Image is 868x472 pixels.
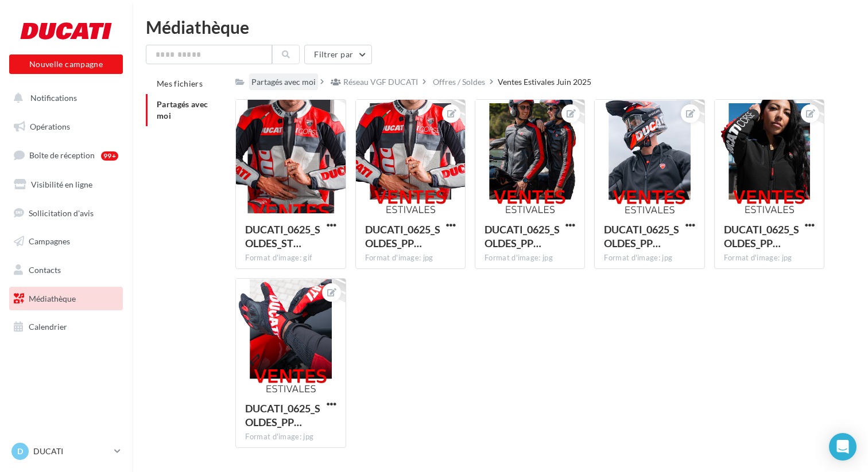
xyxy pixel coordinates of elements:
span: Contacts [29,265,61,275]
div: Partagés avec moi [251,76,316,88]
span: Calendrier [29,322,67,331]
a: Visibilité en ligne [7,173,125,197]
a: D DUCATI [9,440,123,462]
div: Format d'image: jpg [604,253,695,263]
div: Ventes Estivales Juin 2025 [498,76,591,88]
span: Notifications [30,93,77,103]
span: Partagés avec moi [157,99,208,120]
span: Médiathèque [29,294,76,303]
div: Format d'image: jpg [365,253,456,263]
a: Campagnes [7,229,125,253]
span: DUCATI_0625_SOLDES_PPL_01 [604,223,679,249]
button: Notifications [7,86,121,110]
div: Open Intercom Messenger [829,433,857,461]
div: Format d'image: jpg [724,253,815,263]
div: Offres / Soldes [433,76,485,88]
a: Calendrier [7,315,125,339]
span: DUCATI_0625_SOLDES_PPL_04 [724,223,799,249]
span: Visibilité en ligne [31,180,92,189]
span: Boîte de réception [29,150,95,160]
span: Mes fichiers [157,79,203,88]
a: Médiathèque [7,287,125,311]
span: Opérations [30,122,70,131]
span: DUCATI_0625_SOLDES_PPL_03 [365,223,440,249]
span: D [17,446,23,457]
div: 99+ [101,151,118,161]
p: DUCATI [33,446,110,457]
span: DUCATI_0625_SOLDES_STORY [245,223,320,249]
div: Format d'image: gif [245,253,336,263]
span: Campagnes [29,236,70,246]
div: Réseau VGF DUCATI [343,76,418,88]
button: Filtrer par [304,45,372,64]
div: Médiathèque [146,18,854,36]
a: Opérations [7,115,125,139]
span: Sollicitation d'avis [29,208,94,217]
div: Format d'image: jpg [245,432,336,442]
span: DUCATI_0625_SOLDES_PPL_05 [485,223,560,249]
a: Boîte de réception99+ [7,143,125,167]
a: Contacts [7,258,125,282]
a: Sollicitation d'avis [7,201,125,225]
div: Format d'image: jpg [485,253,575,263]
button: Nouvelle campagne [9,54,123,74]
span: DUCATI_0625_SOLDES_PPL_02 [245,402,320,428]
